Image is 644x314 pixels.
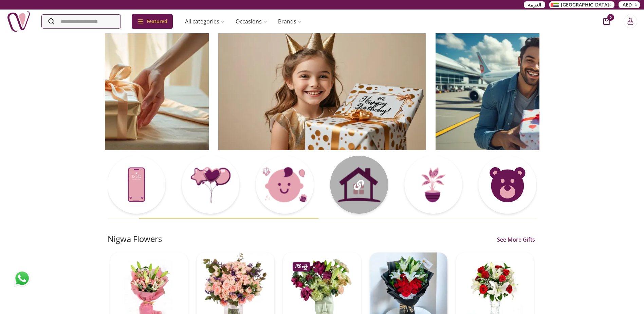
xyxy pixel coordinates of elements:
[607,14,614,21] span: 0
[295,263,308,270] p: 11%
[302,263,308,270] span: off
[624,15,637,28] button: Login
[107,156,165,215] a: Card Thumbnail
[479,156,537,215] a: Card Thumbnail
[549,1,614,8] button: [GEOGRAPHIC_DATA]
[551,3,559,7] img: Arabic_dztd3n.png
[182,156,240,215] a: Card Thumbnail
[42,15,121,28] input: Search
[7,10,31,33] img: Nigwa-uae-gifts
[528,1,541,8] span: العربية
[330,156,388,215] a: Card Thumbnail
[108,233,162,244] h2: Nigwa Flowers
[273,15,307,28] a: Brands
[14,270,31,287] img: whatsapp
[561,1,609,8] span: [GEOGRAPHIC_DATA]
[495,235,537,244] a: See More Gifts
[404,156,462,215] a: Card Thumbnail
[180,15,230,28] a: All categories
[132,14,173,29] div: Featured
[619,1,640,8] button: AED
[603,18,610,25] button: cart-button
[623,1,632,8] span: AED
[256,156,314,215] a: Card Thumbnail
[230,15,273,28] a: Occasions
